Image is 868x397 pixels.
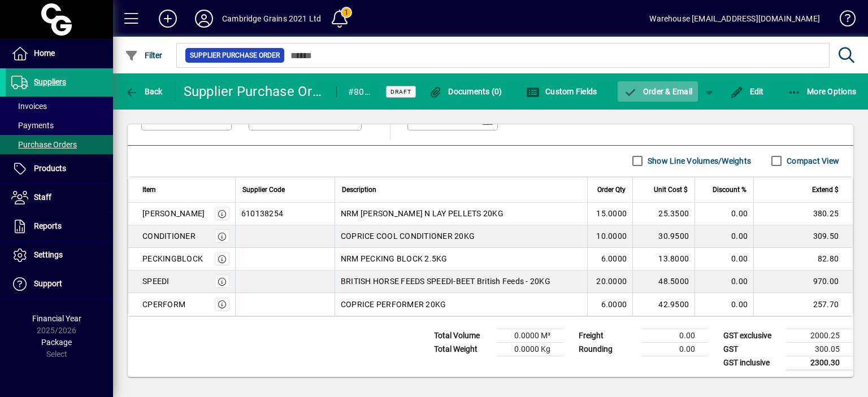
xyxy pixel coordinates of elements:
[235,203,335,225] td: 610138254
[348,83,372,101] div: #8018
[788,87,857,96] span: More Options
[428,342,496,356] td: Total Weight
[812,184,839,196] span: Extend $
[753,293,853,316] td: 257.70
[785,329,853,342] td: 2000.25
[587,203,632,225] td: 15.0000
[785,81,860,102] button: More Options
[41,338,72,347] span: Package
[341,208,504,219] span: NRM [PERSON_NAME] N LAY PELLETS 20KG
[6,270,113,298] a: Support
[654,184,688,196] span: Unit Cost $
[632,203,695,225] td: 25.3500
[341,299,446,310] span: COPRICE PERFORMER 20KG
[341,230,475,242] span: COPRICE COOL CONDITIONER 20KG
[618,81,698,102] button: Order & Email
[11,140,77,149] span: Purchase Orders
[34,77,66,86] span: Suppliers
[6,212,113,241] a: Reports
[429,87,502,96] span: Documents (0)
[632,271,695,293] td: 48.5000
[597,184,626,196] span: Order Qty
[34,49,55,58] span: Home
[184,82,325,101] div: Supplier Purchase Order
[496,342,564,356] td: 0.0000 Kg
[695,293,753,316] td: 0.00
[142,208,205,219] div: [PERSON_NAME]
[11,102,47,111] span: Invoices
[587,271,632,293] td: 20.0000
[6,155,113,183] a: Products
[730,87,764,96] span: Edit
[753,203,853,225] td: 380.25
[632,248,695,271] td: 13.8000
[34,193,51,202] span: Staff
[573,342,641,356] td: Rounding
[649,10,820,28] div: Warehouse [EMAIL_ADDRESS][DOMAIN_NAME]
[718,356,785,370] td: GST inclusive
[573,329,641,342] td: Freight
[341,276,550,287] span: BRITISH HORSE FEEDS SPEEDI-BEET British Feeds - 20KG
[587,248,632,271] td: 6.0000
[695,271,753,293] td: 0.00
[142,276,170,287] div: SPEEDI
[142,299,185,310] div: CPERFORM
[125,51,163,60] span: Filter
[125,87,163,96] span: Back
[785,342,853,356] td: 300.05
[11,121,54,130] span: Payments
[6,116,113,135] a: Payments
[623,87,692,96] span: Order & Email
[390,88,411,95] span: Draft
[632,293,695,316] td: 42.9500
[587,225,632,248] td: 10.0000
[242,184,285,196] span: Supplier Code
[718,342,785,356] td: GST
[718,329,785,342] td: GST exclusive
[6,184,113,212] a: Staff
[523,81,600,102] button: Custom Fields
[142,230,196,242] div: CONDITIONER
[641,329,709,342] td: 0.00
[150,8,186,29] button: Add
[142,184,156,196] span: Item
[831,2,854,39] a: Knowledge Base
[526,87,597,96] span: Custom Fields
[727,81,767,102] button: Edit
[34,279,62,288] span: Support
[645,155,751,167] label: Show Line Volumes/Weights
[6,40,113,68] a: Home
[6,241,113,269] a: Settings
[632,225,695,248] td: 30.9500
[695,248,753,271] td: 0.00
[784,155,839,167] label: Compact View
[190,50,280,61] span: Supplier Purchase Order
[785,356,853,370] td: 2300.30
[496,329,564,342] td: 0.0000 M³
[753,225,853,248] td: 309.50
[122,45,166,66] button: Filter
[122,81,166,102] button: Back
[753,248,853,271] td: 82.80
[113,81,175,102] app-page-header-button: Back
[695,203,753,225] td: 0.00
[34,221,62,230] span: Reports
[341,253,448,264] span: NRM PECKING BLOCK 2.5KG
[34,250,63,259] span: Settings
[222,10,321,28] div: Cambridge Grains 2021 Ltd
[695,225,753,248] td: 0.00
[6,135,113,154] a: Purchase Orders
[713,184,747,196] span: Discount %
[32,314,81,323] span: Financial Year
[587,293,632,316] td: 6.0000
[753,271,853,293] td: 970.00
[142,253,203,264] div: PECKINGBLOCK
[342,184,376,196] span: Description
[428,329,496,342] td: Total Volume
[34,164,66,173] span: Products
[426,81,505,102] button: Documents (0)
[641,342,709,356] td: 0.00
[6,97,113,116] a: Invoices
[186,8,222,29] button: Profile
